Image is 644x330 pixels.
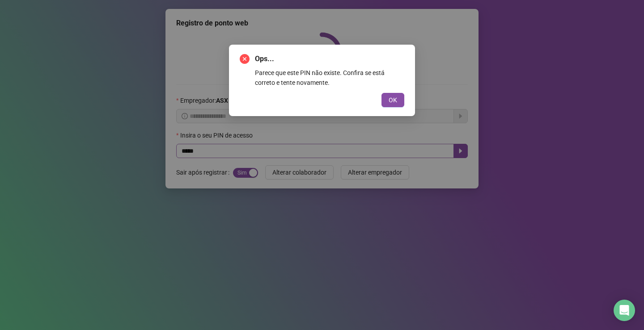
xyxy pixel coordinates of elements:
div: Open Intercom Messenger [614,300,635,321]
span: Ops... [255,54,404,64]
button: OK [381,93,404,107]
span: OK [389,95,397,105]
span: close-circle [240,54,250,64]
div: Parece que este PIN não existe. Confira se está correto e tente novamente. [255,68,404,88]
